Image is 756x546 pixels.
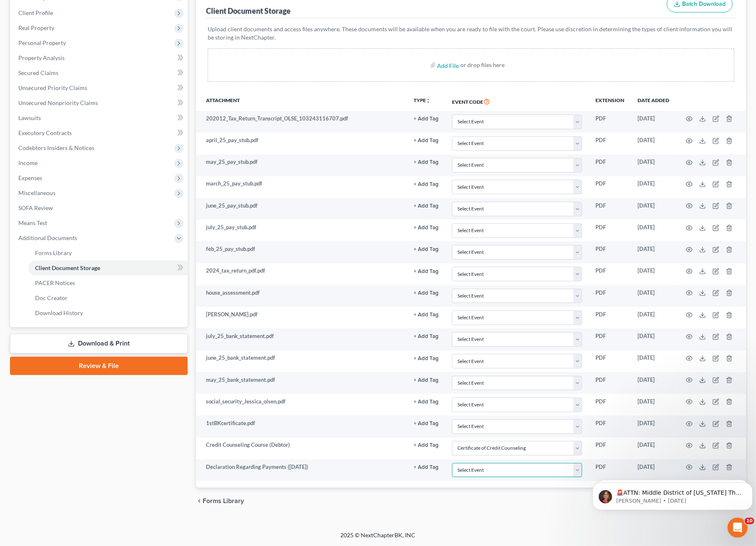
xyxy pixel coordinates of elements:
[12,200,188,215] a: SOFA Review
[414,269,439,274] button: + Add Tag
[589,438,631,459] td: PDF
[196,351,407,372] td: june_25_bank_statement.pdf
[196,438,407,459] td: Credit Counseling Course (Debtor)
[414,441,439,449] a: + Add Tag
[461,61,505,69] div: or drop files here
[28,306,188,321] a: Download History
[445,92,589,111] th: Event Code
[414,267,439,275] a: + Add Tag
[196,498,203,504] i: chevron_left
[414,443,439,448] button: + Add Tag
[414,289,439,297] a: + Add Tag
[414,311,439,318] a: + Add Tag
[18,219,47,226] span: Means Test
[18,144,94,151] span: Codebtors Insiders & Notices
[414,378,439,383] button: + Add Tag
[631,111,676,133] td: [DATE]
[414,463,439,471] a: + Add Tag
[589,351,631,372] td: PDF
[196,498,244,504] button: chevron_left Forms Library
[589,176,631,198] td: PDF
[631,285,676,307] td: [DATE]
[196,285,407,307] td: house_assessment.pdf
[208,25,734,42] p: Upload client documents and access files anywhere. These documents will be available when you are...
[414,116,439,122] button: + Add Tag
[12,95,188,110] a: Unsecured Nonpriority Claims
[414,247,439,252] button: + Add Tag
[414,354,439,362] a: + Add Tag
[18,54,65,61] span: Property Analysis
[18,69,58,76] span: Secured Claims
[414,419,439,427] a: + Add Tag
[414,98,431,103] button: TYPEunfold_more
[414,136,439,144] a: + Add Tag
[414,160,439,165] button: + Add Tag
[414,399,439,405] button: + Add Tag
[631,155,676,176] td: [DATE]
[196,372,407,394] td: may_25_bank_statement.pdf
[631,263,676,285] td: [DATE]
[631,92,676,111] th: Date added
[426,98,431,103] i: unfold_more
[196,328,407,350] td: july_25_bank_statement.pdf
[414,182,439,187] button: + Add Tag
[28,276,188,291] a: PACER Notices
[414,421,439,426] button: + Add Tag
[414,225,439,230] button: + Add Tag
[12,65,188,80] a: Secured Claims
[589,416,631,437] td: PDF
[18,24,54,31] span: Real Property
[10,357,188,375] a: Review & File
[414,332,439,340] a: + Add Tag
[206,6,291,16] div: Client Document Storage
[682,0,726,8] span: Batch Download
[196,92,407,111] th: Attachment
[35,279,75,286] span: PACER Notices
[631,241,676,263] td: [DATE]
[414,312,439,318] button: + Add Tag
[18,9,53,16] span: Client Profile
[196,133,407,154] td: april_25_pay_stub.pdf
[28,260,188,276] a: Client Document Storage
[631,220,676,241] td: [DATE]
[631,372,676,394] td: [DATE]
[414,376,439,384] a: + Add Tag
[414,138,439,143] button: + Add Tag
[35,294,68,301] span: Doc Creator
[589,263,631,285] td: PDF
[414,398,439,406] a: + Add Tag
[589,372,631,394] td: PDF
[414,356,439,361] button: + Add Tag
[745,518,754,524] span: 10
[196,220,407,241] td: july_25_pay_stub.pdf
[631,416,676,437] td: [DATE]
[589,92,631,111] th: Extension
[414,465,439,470] button: + Add Tag
[414,203,439,209] button: + Add Tag
[414,223,439,231] a: + Add Tag
[589,285,631,307] td: PDF
[35,309,83,316] span: Download History
[414,180,439,188] a: + Add Tag
[589,394,631,416] td: PDF
[589,133,631,154] td: PDF
[589,465,756,523] iframe: Intercom notifications message
[18,204,53,211] span: SOFA Review
[728,518,748,538] iframe: Intercom live chat
[196,394,407,416] td: social_security_Jessica_olsen.pdf
[414,202,439,210] a: + Add Tag
[414,245,439,253] a: + Add Tag
[18,159,38,166] span: Income
[196,307,407,328] td: [PERSON_NAME].pdf
[589,328,631,350] td: PDF
[631,459,676,481] td: [DATE]
[35,249,72,256] span: Forms Library
[589,111,631,133] td: PDF
[203,498,244,504] span: Forms Library
[10,334,188,353] a: Download & Print
[631,438,676,459] td: [DATE]
[12,125,188,140] a: Executory Contracts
